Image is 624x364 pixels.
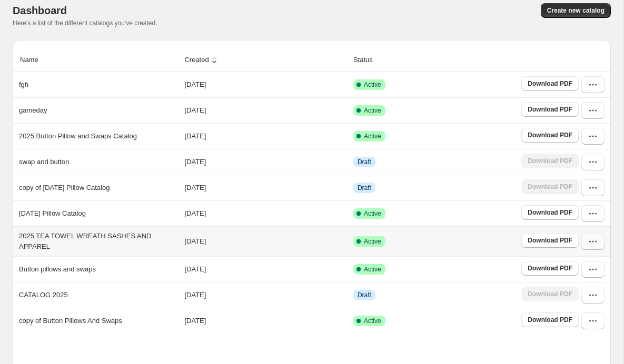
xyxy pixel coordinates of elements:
span: Active [364,265,381,274]
span: Download PDF [528,316,572,324]
span: Active [364,317,381,325]
span: Active [364,106,381,115]
span: Draft [358,184,371,192]
a: Download PDF [521,128,579,143]
a: Download PDF [521,312,579,327]
a: Download PDF [521,102,579,117]
p: swap and button [19,157,69,167]
p: Button pillows and swaps [19,264,96,275]
td: [DATE] [181,308,350,333]
button: Name [18,50,51,70]
span: Draft [358,158,371,166]
span: Download PDF [528,208,572,217]
td: [DATE] [181,282,350,308]
span: Active [364,209,381,218]
p: CATALOG 2025 [19,290,68,300]
span: Draft [358,291,371,299]
p: 2025 TEA TOWEL WREATH SASHES AND APPAREL [19,231,182,252]
span: Download PDF [528,236,572,245]
a: Download PDF [521,205,579,220]
span: Here's a list of the different catalogs you've created. [13,19,157,27]
td: [DATE] [181,226,350,256]
p: 2025 Button Pillow and Swaps Catalog [19,131,137,141]
td: [DATE] [181,149,350,175]
span: Download PDF [528,131,572,139]
span: Active [364,80,381,89]
p: copy of Button Pillows And Swaps [19,316,122,326]
td: [DATE] [181,256,350,282]
button: Created [183,50,221,70]
td: [DATE] [181,123,350,149]
span: Active [364,132,381,140]
td: [DATE] [181,175,350,200]
p: copy of [DATE] Pillow Catalog [19,183,110,193]
span: Download PDF [528,105,572,114]
a: Download PDF [521,233,579,248]
button: Create new catalog [541,3,611,18]
a: Download PDF [521,261,579,276]
p: [DATE] Pillow Catalog [19,208,86,219]
span: Dashboard [13,5,67,16]
a: Download PDF [521,76,579,91]
span: Download PDF [528,79,572,88]
td: [DATE] [181,97,350,123]
td: [DATE] [181,200,350,226]
span: Download PDF [528,264,572,272]
p: fgh [19,79,28,90]
p: gameday [19,105,47,116]
td: [DATE] [181,72,350,97]
span: Active [364,237,381,246]
button: Status [352,50,385,70]
span: Create new catalog [547,6,605,15]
